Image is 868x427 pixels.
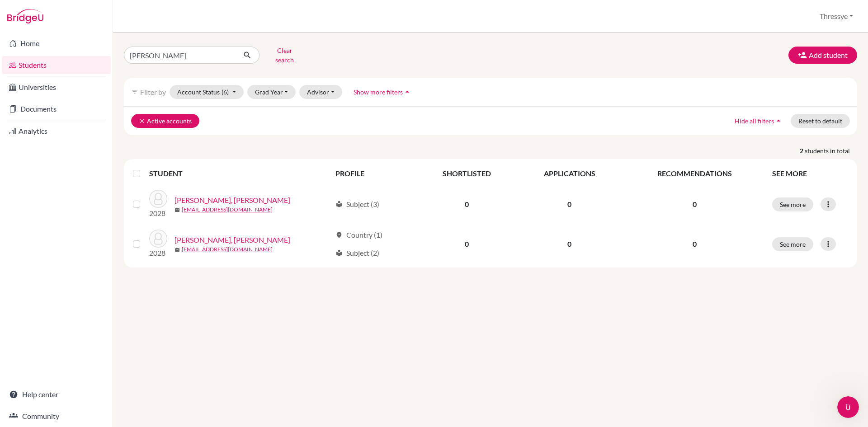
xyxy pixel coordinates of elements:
td: 0 [517,224,622,264]
button: Grad Year [247,85,296,99]
input: Find student by name... [124,47,236,64]
button: Clear search [259,43,310,67]
a: Universities [2,78,111,96]
a: [EMAIL_ADDRESS][DOMAIN_NAME] [182,206,273,214]
button: Add student [788,47,857,64]
span: (6) [222,88,229,96]
a: [PERSON_NAME], [PERSON_NAME] [175,235,290,245]
span: students in total [805,146,857,155]
div: Subject (3) [335,199,379,210]
button: Hide all filtersarrow_drop_up [727,114,791,128]
img: Natalie Siarta, Gabriella [149,230,167,248]
i: clear [139,118,145,124]
th: SHORTLISTED [417,163,517,184]
td: 0 [417,224,517,264]
img: Bridge-U [7,9,43,23]
td: 0 [417,184,517,224]
p: 2028 [149,208,167,219]
span: local_library [335,249,343,257]
a: Analytics [2,122,111,140]
div: Country (1) [335,230,382,240]
a: Documents [2,100,111,118]
th: PROFILE [330,163,417,184]
i: arrow_drop_up [774,116,783,125]
button: Account Status(6) [170,85,244,99]
i: arrow_drop_up [403,87,412,96]
button: See more [772,197,813,211]
span: location_on [335,231,343,239]
button: See more [772,237,813,251]
span: mail [175,247,180,253]
div: Subject (2) [335,248,379,258]
a: Home [2,34,111,52]
a: Students [2,56,111,74]
button: Thressye [816,8,857,25]
strong: 2 [800,146,805,155]
th: APPLICATIONS [517,163,622,184]
img: Natalie Kurnia, Grace [149,190,167,208]
button: Advisor [299,85,342,99]
span: Hide all filters [735,117,774,125]
td: 0 [517,184,622,224]
p: 2028 [149,248,167,258]
a: Help center [2,385,111,404]
p: 0 [628,239,761,249]
i: filter_list [131,88,138,95]
span: Filter by [140,88,166,96]
span: Show more filters [354,88,403,96]
button: clearActive accounts [131,114,199,128]
a: [EMAIL_ADDRESS][DOMAIN_NAME] [182,245,273,253]
button: Show more filtersarrow_drop_up [346,85,420,99]
iframe: Intercom live chat [837,396,859,418]
a: [PERSON_NAME], [PERSON_NAME] [175,195,290,206]
button: Reset to default [791,114,850,128]
p: 0 [628,199,761,210]
span: local_library [335,201,343,208]
a: Community [2,407,111,425]
span: mail [175,207,180,213]
th: RECOMMENDATIONS [623,163,767,184]
th: SEE MORE [767,163,854,184]
th: STUDENT [149,163,330,184]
